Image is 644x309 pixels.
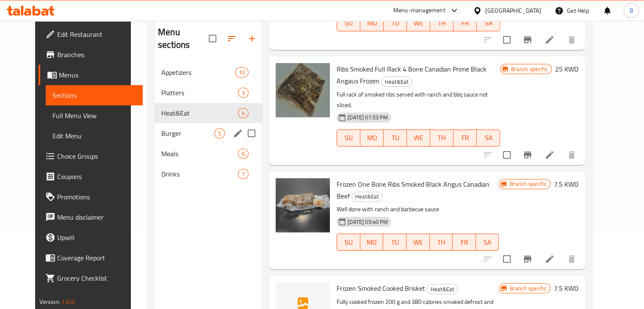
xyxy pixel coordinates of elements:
span: Menus [59,70,136,80]
span: 5 [215,130,224,138]
button: Branch-specific-item [517,249,538,269]
a: Edit menu item [544,254,555,264]
span: Branch specific [506,284,550,292]
span: 4 [238,109,248,117]
span: Meals [161,149,238,159]
button: TU [383,234,406,251]
span: Menu disclaimer [57,212,136,222]
button: SU [337,14,360,31]
a: Coupons [39,166,143,187]
div: items [235,67,249,77]
a: Coverage Report [39,248,143,268]
button: TH [430,234,453,251]
nav: Menu sections [155,59,262,188]
button: WE [406,234,430,251]
span: Sections [53,90,136,100]
span: Grocery Checklist [57,273,136,283]
span: SU [340,17,357,29]
div: Platters3 [155,83,262,103]
span: Full Menu View [53,110,136,121]
span: WE [410,236,426,248]
button: FR [453,234,476,251]
span: [DATE] 05:40 PM [344,218,391,226]
span: Select to update [498,250,516,268]
button: MO [360,130,384,146]
button: TH [430,14,453,31]
a: Edit menu item [544,150,555,160]
span: WE [410,17,427,29]
p: Well done with ranch and barbecue sauce [337,204,499,215]
span: Heat&Eat [352,192,382,201]
a: Promotions [39,187,143,207]
button: delete [561,249,582,269]
span: 7 [238,170,248,178]
h6: 7.5 KWD [554,282,578,294]
img: Frozen One Bone Ribs Smoked Black Angus Canadian Beef [276,178,330,232]
span: Branch specific [507,65,551,73]
span: Select to update [498,146,516,164]
span: Ribs Smoked Full Rack 4 Bone Canadian Prime Black Angaus Frozen [337,63,486,87]
h2: Menu sections [158,26,209,51]
span: Heat&Eat [161,108,238,118]
button: FR [453,130,477,146]
span: Frozen One Bone Ribs Smoked Black Angus Canadian Beef [337,178,489,202]
span: Burger [161,128,214,138]
a: Full Menu View [46,105,143,126]
a: Edit menu item [544,35,555,45]
span: FR [456,236,473,248]
span: Choice Groups [57,151,136,161]
span: WE [410,132,427,144]
button: MO [360,234,384,251]
span: TU [387,236,403,248]
button: SA [476,234,499,251]
span: SA [480,132,497,144]
button: Add section [242,28,262,49]
span: Promotions [57,192,136,202]
button: WE [407,130,430,146]
p: Full rack of smoked ribs served with ranch and bbq sauce not sliced. [337,89,500,110]
span: TH [434,17,450,29]
button: delete [561,145,582,165]
button: TU [384,14,407,31]
div: Heat&Eat [351,192,383,202]
a: Choice Groups [39,146,143,166]
button: Branch-specific-item [517,145,538,165]
button: MO [360,14,384,31]
span: TH [434,132,450,144]
span: Select to update [498,31,516,49]
span: Heat&Eat [427,284,458,294]
button: WE [407,14,430,31]
button: edit [232,127,244,140]
a: Grocery Checklist [39,268,143,288]
button: SU [337,130,360,146]
div: Menu-management [393,6,445,16]
span: Sort sections [221,28,242,49]
div: Heat&Eat [427,284,458,294]
span: FR [457,132,473,144]
span: FR [457,17,473,29]
a: Sections [46,85,143,105]
span: [DATE] 07:53 PM [344,113,391,121]
a: Menu disclaimer [39,207,143,227]
div: items [238,88,249,98]
button: Branch-specific-item [517,30,538,50]
span: Coverage Report [57,253,136,263]
span: 1.0.0 [62,296,75,307]
div: items [238,108,249,118]
span: MO [364,17,380,29]
a: Edit Restaurant [39,24,143,44]
span: Platters [161,88,238,98]
div: items [214,128,225,138]
button: SU [337,234,360,251]
span: Edit Restaurant [57,29,136,39]
button: delete [561,30,582,50]
div: Heat&Eat4 [155,103,262,123]
a: Menus [39,65,143,85]
img: Ribs Smoked Full Rack 4 Bone Canadian Prime Black Angaus Frozen [276,63,330,117]
span: Branches [57,50,136,60]
div: Drinks7 [155,164,262,184]
span: Appetizers [161,67,235,77]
